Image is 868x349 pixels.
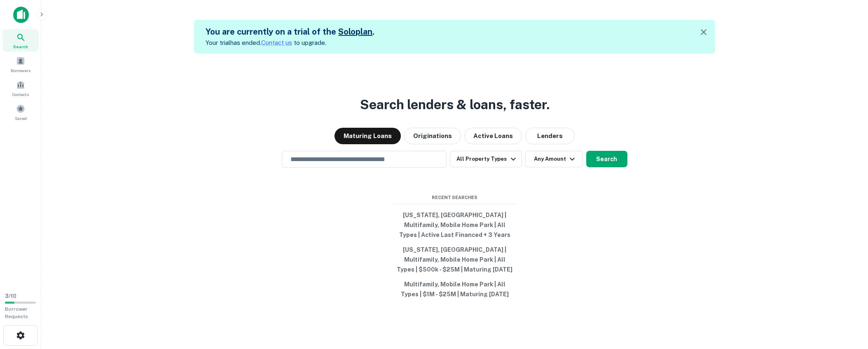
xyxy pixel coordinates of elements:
[338,27,372,37] a: Soloplan
[206,38,374,48] p: Your trial has ended. to upgrade.
[450,151,522,167] button: All Property Types
[2,77,39,99] a: Contacts
[335,128,401,144] button: Maturing Loans
[5,306,28,319] span: Borrower Requests
[393,208,517,242] button: [US_STATE], [GEOGRAPHIC_DATA] | Multifamily, Mobile Home Park | All Types | Active Last Financed ...
[12,91,29,98] span: Contacts
[404,128,461,144] button: Originations
[13,7,29,23] img: capitalize-icon.png
[206,26,374,38] h5: You are currently on a trial of the .
[2,29,39,52] a: Search
[586,151,627,167] button: Search
[261,39,292,46] a: Contact us
[2,101,39,123] a: Saved
[15,115,27,122] span: Saved
[464,128,522,144] button: Active Loans
[525,151,583,167] button: Any Amount
[11,67,30,74] span: Borrowers
[2,53,39,75] a: Borrowers
[393,277,517,302] button: Multifamily, Mobile Home Park | All Types | $1M - $25M | Maturing [DATE]
[393,242,517,277] button: [US_STATE], [GEOGRAPHIC_DATA] | Multifamily, Mobile Home Park | All Types | $500k - $25M | Maturi...
[5,293,16,299] span: 3 / 10
[525,128,575,144] button: Lenders
[827,283,868,323] iframe: Chat Widget
[360,95,550,115] h3: Search lenders & loans, faster.
[393,194,517,201] span: Recent Searches
[13,43,28,50] span: Search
